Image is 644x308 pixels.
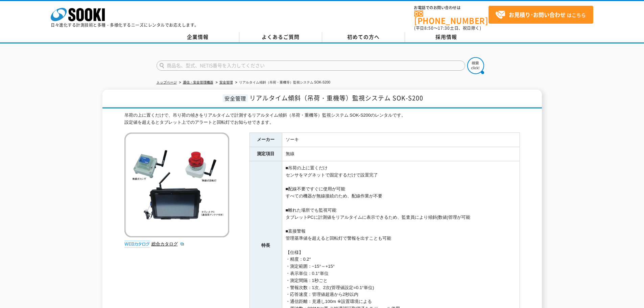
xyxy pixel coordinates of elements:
span: 初めての方へ [347,33,380,41]
td: ソーキ [282,133,520,147]
span: 安全管理 [223,94,248,102]
img: リアルタイム傾斜（吊荷・重機等）監視システム SOK-S200 [124,133,229,237]
span: 17:30 [438,25,450,31]
p: 日々進化する計測技術と多種・多様化するニーズにレンタルでお応えします。 [51,23,199,27]
span: はこちら [495,10,586,20]
a: [PHONE_NUMBER] [414,10,488,24]
a: 安全管理 [219,80,233,84]
span: 8:50 [424,25,434,31]
strong: お見積り･お問い合わせ [509,10,566,19]
span: リアルタイム傾斜（吊荷・重機等）監視システム SOK-S200 [249,93,423,102]
img: webカタログ [124,241,150,247]
img: btn_search.png [467,57,484,74]
span: お電話でのお問い合わせは [414,6,488,10]
a: よくあるご質問 [239,32,322,42]
a: トップページ [157,80,177,84]
li: リアルタイム傾斜（吊荷・重機等）監視システム SOK-S200 [234,79,331,86]
a: 総合カタログ [151,241,185,246]
a: 採用情報 [405,32,488,42]
div: 吊荷の上に置くだけで、吊り荷の傾きをリアルタイムで計測するリアルタイム傾斜（吊荷・重機等）監視システム SOK-S200のレンタルです。 設定値を超えるとタブレット上でのアラートと回転灯でお知ら... [124,112,520,126]
input: 商品名、型式、NETIS番号を入力してください [157,61,465,71]
th: 測定項目 [249,147,282,161]
a: お見積り･お問い合わせはこちら [488,6,593,24]
th: メーカー [249,133,282,147]
a: 企業情報 [157,32,239,42]
a: 通信・安全管理機器 [183,80,213,84]
a: 初めての方へ [322,32,405,42]
td: 無線 [282,147,520,161]
span: (平日 ～ 土日、祝日除く) [414,25,481,31]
